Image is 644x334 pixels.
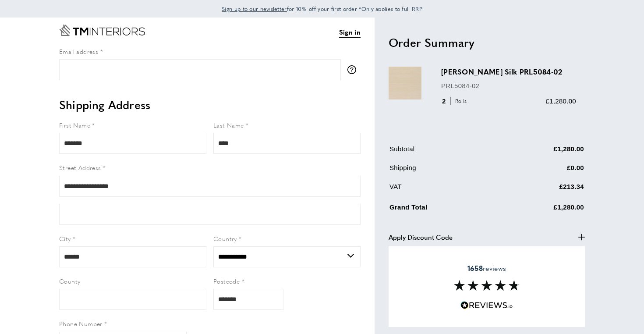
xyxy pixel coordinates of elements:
[460,301,513,309] img: Reviews.io 5 stars
[222,5,287,13] span: Sign up to our newsletter
[59,47,98,56] span: Email address
[389,181,497,199] td: VAT
[498,163,584,180] td: £0.00
[389,35,585,50] h2: Order Summary
[467,264,506,273] span: reviews
[59,25,145,36] a: Go to Home page
[213,277,240,285] span: Postcode
[498,181,584,199] td: £213.34
[450,97,469,105] span: Rolls
[59,163,101,172] span: Street Address
[441,81,576,91] p: PRL5084-02
[498,200,584,219] td: £1,280.00
[454,280,520,291] img: Reviews section
[59,277,80,285] span: County
[546,97,576,105] span: £1,280.00
[213,121,244,129] span: Last Name
[222,5,422,13] span: for 10% off your first order *Only applies to full RRP
[59,234,71,243] span: City
[389,200,497,219] td: Grand Total
[441,96,470,107] div: 2
[59,121,90,129] span: First Name
[467,263,483,273] strong: 1658
[389,163,497,180] td: Shipping
[347,65,361,74] button: More information
[389,67,421,99] img: Britton Silk PRL5084-02
[59,97,361,113] h2: Shipping Address
[222,4,287,13] a: Sign up to our newsletter
[213,234,237,243] span: Country
[441,67,576,77] h3: [PERSON_NAME] Silk PRL5084-02
[339,27,361,38] a: Sign in
[59,319,103,328] span: Phone Number
[389,144,497,161] td: Subtotal
[498,144,584,161] td: £1,280.00
[389,232,453,242] span: Apply Discount Code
